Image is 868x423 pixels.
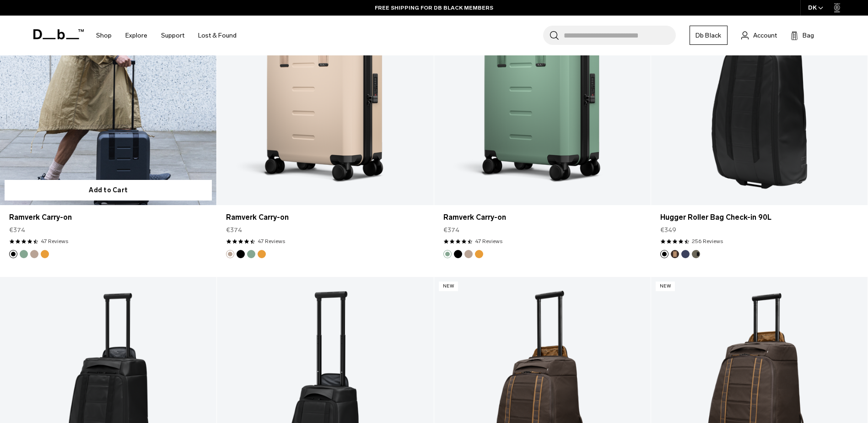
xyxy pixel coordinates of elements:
[464,250,473,258] button: Fogbow Beige
[258,250,266,258] button: Parhelion Orange
[125,19,147,52] a: Explore
[475,237,502,245] a: 47 reviews
[237,250,245,258] button: Black Out
[660,212,858,223] a: Hugger Roller Bag Check-in 90L
[89,16,243,55] nav: Main Navigation
[803,31,814,40] span: Bag
[690,26,728,45] a: Db Black
[791,30,814,41] button: Bag
[30,250,38,258] button: Fogbow Beige
[439,282,458,291] p: New
[454,250,462,258] button: Black Out
[741,30,777,41] a: Account
[692,250,700,258] button: Forest Green
[226,212,424,223] a: Ramverk Carry-on
[671,250,679,258] button: Espresso
[9,250,17,258] button: Black Out
[96,19,112,52] a: Shop
[475,250,483,258] button: Parhelion Orange
[41,237,68,245] a: 47 reviews
[258,237,285,245] a: 47 reviews
[443,225,459,235] span: €374
[226,250,234,258] button: Fogbow Beige
[660,250,669,258] button: Black Out
[660,225,676,235] span: €349
[375,4,493,12] a: FREE SHIPPING FOR DB BLACK MEMBERS
[656,282,675,291] p: New
[443,212,642,223] a: Ramverk Carry-on
[681,250,690,258] button: Blue Hour
[5,180,212,201] button: Add to Cart
[226,225,242,235] span: €374
[20,250,28,258] button: Green Ray
[692,237,723,245] a: 256 reviews
[753,31,777,40] span: Account
[41,250,49,258] button: Parhelion Orange
[9,212,207,223] a: Ramverk Carry-on
[443,250,452,258] button: Green Ray
[198,19,237,52] a: Lost & Found
[161,19,184,52] a: Support
[9,225,25,235] span: €374
[247,250,255,258] button: Green Ray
